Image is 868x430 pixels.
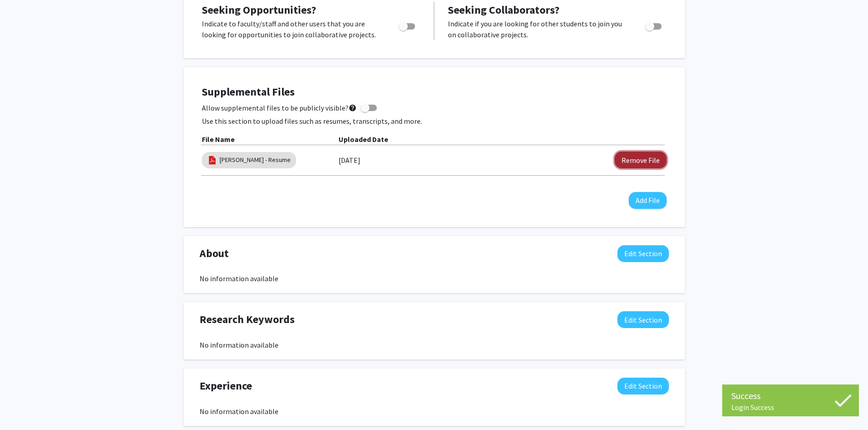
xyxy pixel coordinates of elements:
[339,152,360,168] label: [DATE]
[629,192,667,209] button: Add File
[731,403,850,412] div: Login Success
[7,389,39,423] iframe: Chat
[617,245,669,262] button: Edit About
[200,406,669,417] div: No information available
[220,155,291,165] a: [PERSON_NAME] - Resume
[202,3,316,17] span: Seeking Opportunities?
[339,135,388,144] b: Uploaded Date
[617,378,669,395] button: Edit Experience
[395,18,420,32] div: Toggle
[202,135,235,144] b: File Name
[200,273,669,284] div: No information available
[349,102,357,113] mat-icon: help
[200,245,229,262] span: About
[200,311,295,328] span: Research Keywords
[448,3,560,17] span: Seeking Collaborators?
[642,18,667,32] div: Toggle
[202,102,357,113] span: Allow supplemental files to be publicly visible?
[202,18,381,40] p: Indicate to faculty/staff and other users that you are looking for opportunities to join collabor...
[617,311,669,328] button: Edit Research Keywords
[448,18,628,40] p: Indicate if you are looking for other students to join you on collaborative projects.
[202,116,667,126] p: Use this section to upload files such as resumes, transcripts, and more.
[200,339,669,350] div: No information available
[200,378,252,394] span: Experience
[207,155,217,165] img: pdf_icon.png
[615,152,667,168] button: Remove Talin Jindal - Resume File
[731,389,850,403] div: Success
[202,86,667,99] h4: Supplemental Files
